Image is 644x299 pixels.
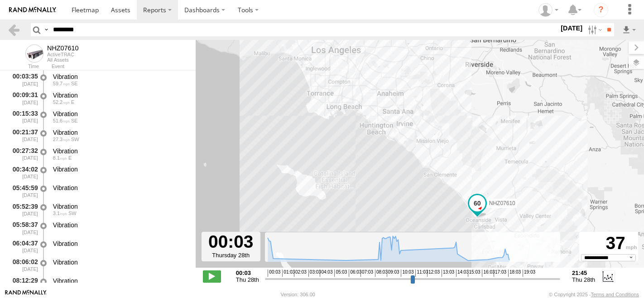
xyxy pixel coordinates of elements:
[294,270,307,277] span: 02:03
[7,64,39,69] div: Time
[53,258,187,266] div: Vibration
[415,270,428,277] span: 11:03
[7,127,39,144] div: 00:21:37 [DATE]
[320,270,332,277] span: 04:03
[535,3,562,17] div: Zulema McIntosch
[5,290,47,299] a: Visit our Website
[53,221,187,229] div: Vibration
[53,81,70,86] span: 59.7
[7,275,39,292] div: 08:12:29 [DATE]
[308,270,321,277] span: 03:03
[53,184,187,192] div: Vibration
[53,240,187,248] div: Vibration
[53,277,187,285] div: Vibration
[581,233,637,254] div: 37
[68,155,72,161] span: Heading: 72
[53,118,70,123] span: 51.6
[71,99,74,105] span: Heading: 73
[53,110,187,118] div: Vibration
[68,211,77,216] span: Heading: 235
[71,81,78,86] span: Heading: 152
[591,292,639,297] a: Terms and Conditions
[53,91,187,99] div: Vibration
[53,99,70,105] span: 52.2
[7,182,39,199] div: 05:45:59 [DATE]
[387,270,399,277] span: 09:03
[7,201,39,218] div: 05:52:39 [DATE]
[7,108,39,125] div: 00:15:33 [DATE]
[71,137,79,142] span: Heading: 215
[53,202,187,211] div: Vibration
[572,276,595,283] span: Thu 28th Aug 2025
[494,270,506,277] span: 17:03
[572,270,595,276] strong: 21:45
[489,200,515,206] span: NHZ07610
[349,270,361,277] span: 06:03
[621,23,637,36] label: Export results as...
[281,292,315,297] div: Version: 306.00
[53,128,187,137] div: Vibration
[7,90,39,107] div: 00:09:31 [DATE]
[53,165,187,173] div: Vibration
[360,270,373,277] span: 07:03
[53,155,67,161] span: 8.1
[7,238,39,255] div: 06:04:37 [DATE]
[401,270,413,277] span: 10:03
[7,220,39,236] div: 05:58:37 [DATE]
[523,270,535,277] span: 19:03
[53,137,70,142] span: 27.3
[268,270,280,277] span: 00:03
[282,270,295,277] span: 01:03
[7,146,39,162] div: 00:27:32 [DATE]
[236,270,259,276] strong: 00:03
[47,57,79,63] div: All Assets
[9,7,56,13] img: rand-logo.svg
[47,52,79,57] div: ActiveTRAC
[456,270,469,277] span: 14:03
[43,23,50,36] label: Search Query
[594,3,608,17] i: ?
[47,44,79,52] div: NHZ07610 - View Asset History
[334,270,347,277] span: 05:03
[482,270,495,277] span: 16:03
[203,270,221,282] label: Play/Stop
[52,64,196,69] div: Event
[7,23,20,36] a: Back to previous Page
[236,276,259,283] span: Thu 28th Aug 2025
[468,270,481,277] span: 15:03
[53,147,187,155] div: Vibration
[53,211,67,216] span: 3.1
[7,71,39,88] div: 00:03:35 [DATE]
[442,270,454,277] span: 13:03
[7,257,39,274] div: 08:06:02 [DATE]
[427,270,440,277] span: 12:03
[71,118,78,123] span: Heading: 124
[375,270,388,277] span: 08:03
[508,270,521,277] span: 18:03
[7,164,39,181] div: 00:34:02 [DATE]
[584,23,604,36] label: Search Filter Options
[53,73,187,81] div: Vibration
[559,23,584,33] label: [DATE]
[549,292,639,297] div: © Copyright 2025 -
